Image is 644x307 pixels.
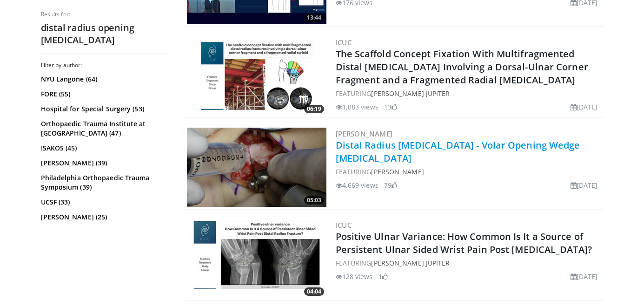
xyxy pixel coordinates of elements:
a: ICUC [336,220,352,230]
li: [DATE] [571,272,598,281]
a: [PERSON_NAME] (25) [41,212,169,222]
li: 128 views [336,272,373,281]
li: [DATE] [571,180,598,190]
a: ICUC [336,38,352,47]
a: The Scaffold Concept Fixation With Multifragmented Distal [MEDICAL_DATA] Involving a Dorsal-Ulnar... [336,48,588,86]
a: 05:03 [187,128,326,207]
p: Results for: [41,11,171,18]
a: Positive Ulnar Variance: How Common Is It a Source of Persistent Ulnar Sided Wrist Pain Post [MED... [336,230,592,256]
span: 06:19 [304,105,324,113]
a: ISAKOS (45) [41,143,169,153]
img: a9324570-497f-4269-97ec-cb92196fee4e.jpg.300x170_q85_crop-smart_upscale.jpg [187,128,326,207]
a: Distal Radius [MEDICAL_DATA] - Volar Opening Wedge [MEDICAL_DATA] [336,139,580,164]
li: 79 [384,180,397,190]
li: 13 [384,102,397,112]
span: 04:04 [304,287,324,296]
li: 4,669 views [336,180,378,190]
a: NYU Langone (64) [41,75,169,84]
h2: distal radius opening [MEDICAL_DATA] [41,22,171,46]
a: [PERSON_NAME] [371,167,424,176]
div: FEATURING [336,258,602,268]
a: Philadelphia Orthopaedic Trauma Symposium (39) [41,173,169,192]
div: FEATURING [336,167,602,177]
a: [PERSON_NAME] Jupiter [371,89,450,98]
img: 67694029-93d5-42aa-87fd-b8c6c924b8d5.png.300x170_q85_crop-smart_upscale.png [187,36,326,116]
span: 05:03 [304,196,324,205]
div: FEATURING [336,89,602,98]
a: 06:19 [187,36,326,116]
li: [DATE] [571,102,598,112]
span: 13:44 [304,14,324,22]
li: 1,083 views [336,102,378,112]
a: Orthopaedic Trauma Institute at [GEOGRAPHIC_DATA] (47) [41,119,169,138]
a: [PERSON_NAME] Jupiter [371,259,450,267]
a: UCSF (33) [41,198,169,207]
img: edc718b3-fb99-4e4c-bfea-852da0f872e8.jpg.300x170_q85_crop-smart_upscale.jpg [187,219,326,298]
a: FORE (55) [41,89,169,99]
li: 1 [378,272,388,281]
h3: Filter by author: [41,61,171,69]
a: Hospital for Special Surgery (53) [41,104,169,114]
a: [PERSON_NAME] [336,129,393,138]
a: 04:04 [187,219,326,298]
a: [PERSON_NAME] (39) [41,158,169,168]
